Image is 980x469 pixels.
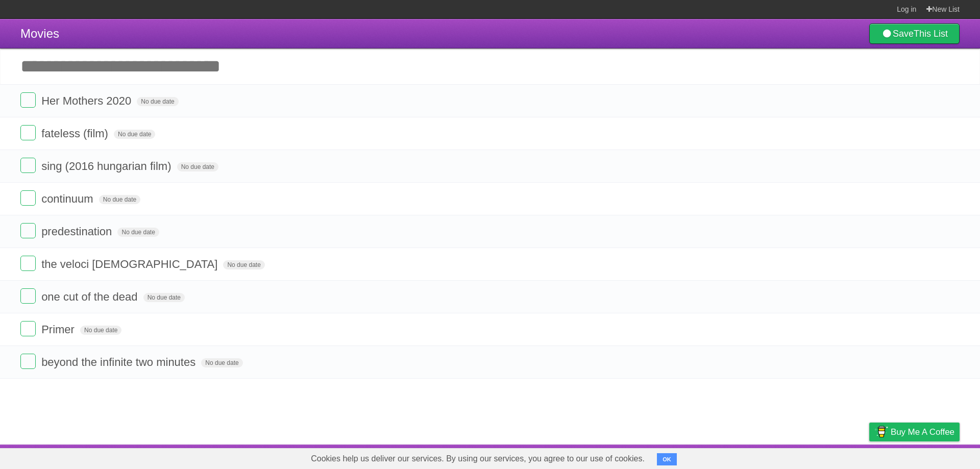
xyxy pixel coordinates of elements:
[41,323,77,336] span: Primer
[201,358,242,367] span: No due date
[20,158,36,173] label: Done
[41,192,96,205] span: continuum
[869,423,960,441] a: Buy me a coffee
[856,447,883,466] a: Privacy
[20,288,36,304] label: Done
[137,97,178,106] span: No due date
[20,256,36,271] label: Done
[41,127,111,140] span: fateless (film)
[114,130,155,139] span: No due date
[41,356,198,368] span: beyond the infinite two minutes
[223,260,264,269] span: No due date
[99,195,140,204] span: No due date
[733,447,755,466] a: About
[20,190,36,206] label: Done
[821,447,844,466] a: Terms
[914,29,948,39] b: This List
[41,94,134,107] span: Her Mothers 2020
[20,92,36,108] label: Done
[41,225,114,238] span: predestination
[20,125,36,140] label: Done
[20,223,36,238] label: Done
[20,354,36,369] label: Done
[869,23,960,44] a: SaveThis List
[767,447,808,466] a: Developers
[20,321,36,336] label: Done
[41,160,174,172] span: sing (2016 hungarian film)
[117,228,159,237] span: No due date
[874,423,888,440] img: Buy me a coffee
[657,453,677,465] button: OK
[20,27,59,40] span: Movies
[891,423,954,441] span: Buy me a coffee
[41,258,220,270] span: the veloci [DEMOGRAPHIC_DATA]
[80,326,121,335] span: No due date
[177,162,218,171] span: No due date
[301,449,655,469] span: Cookies help us deliver our services. By using our services, you agree to our use of cookies.
[143,293,185,302] span: No due date
[41,290,140,303] span: one cut of the dead
[895,447,960,466] a: Suggest a feature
